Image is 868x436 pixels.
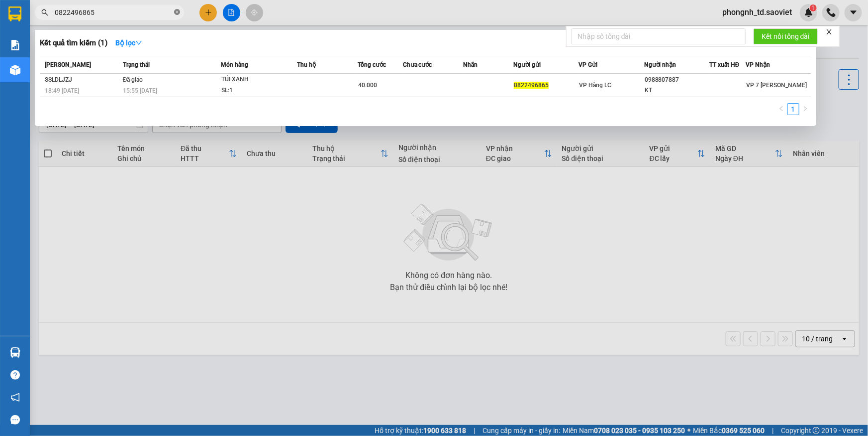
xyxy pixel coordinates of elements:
span: Chưa cước [403,61,432,68]
button: Kết nối tổng đài [754,28,818,44]
img: logo-vxr [8,6,21,21]
span: Người gửi [513,61,541,68]
li: Next Page [799,103,811,115]
input: Tìm tên, số ĐT hoặc mã đơn [55,7,172,18]
span: down [135,39,142,46]
div: SSLDLJZJ [45,75,120,85]
span: close-circle [174,9,180,15]
span: search [41,9,48,16]
a: 1 [788,104,799,115]
img: warehouse-icon [10,347,20,358]
div: 0988807887 [645,75,709,85]
span: VP 7 [PERSON_NAME] [746,82,807,89]
li: Previous Page [775,103,787,115]
div: TÚI XANH [221,74,296,85]
span: 15:55 [DATE] [123,87,157,94]
img: warehouse-icon [10,65,20,75]
strong: Bộ lọc [115,39,142,47]
span: question-circle [10,370,20,380]
span: left [778,106,784,112]
span: Trạng thái [123,61,150,68]
div: SL: 1 [221,85,296,96]
div: KT [645,85,709,96]
img: solution-icon [10,40,20,50]
span: 40.000 [358,82,377,89]
span: Người nhận [644,61,676,68]
span: Đã giao [123,76,143,83]
span: right [802,106,808,112]
span: notification [10,393,20,402]
span: VP Hàng LC [579,82,611,89]
input: Nhập số tổng đài [572,28,746,44]
span: message [10,415,20,425]
button: left [775,103,787,115]
span: VP Nhận [746,61,770,68]
span: close [826,28,833,35]
span: Nhãn [463,61,478,68]
span: Thu hộ [297,61,316,68]
span: [PERSON_NAME] [45,61,91,68]
span: Kết nối tổng đài [762,31,810,42]
span: Món hàng [221,61,248,68]
h3: Kết quả tìm kiếm ( 1 ) [40,38,107,48]
span: close-circle [174,8,180,17]
span: 18:49 [DATE] [45,87,79,94]
li: 1 [787,103,799,115]
span: 0822496865 [514,82,549,89]
button: right [799,103,811,115]
span: TT xuất HĐ [709,61,740,68]
span: Tổng cước [358,61,386,68]
button: Bộ lọcdown [107,35,150,51]
span: VP Gửi [579,61,597,68]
